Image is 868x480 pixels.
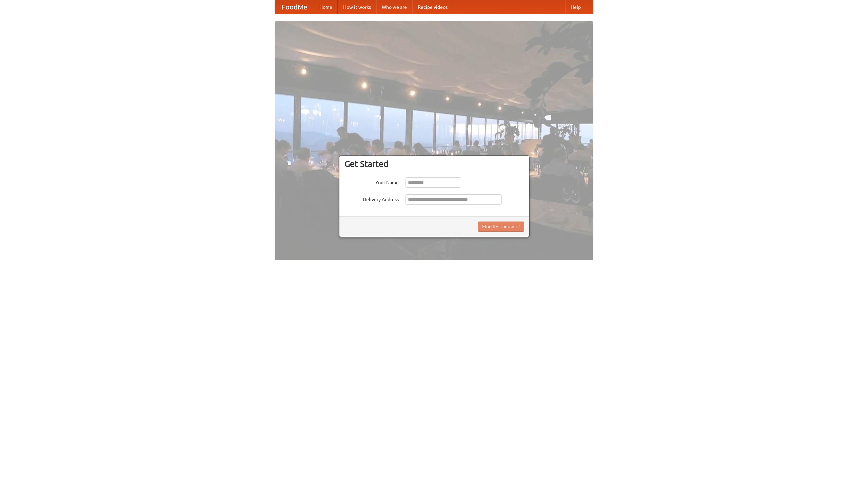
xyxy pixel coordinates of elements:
h3: Get Started [344,159,524,169]
button: Find Restaurants! [478,222,524,232]
a: How it works [338,0,376,14]
label: Delivery Address [344,194,399,203]
a: Home [314,0,338,14]
a: FoodMe [275,0,314,14]
a: Recipe videos [412,0,453,14]
label: Your Name [344,177,399,186]
a: Who we are [376,0,412,14]
a: Help [565,0,586,14]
